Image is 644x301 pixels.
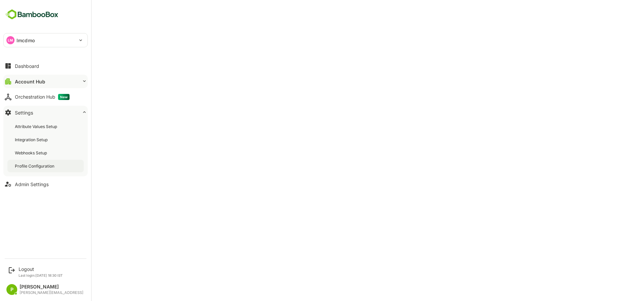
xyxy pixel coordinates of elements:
[6,284,17,295] div: P
[15,137,49,143] div: Integration Setup
[20,291,83,295] div: [PERSON_NAME][EMAIL_ADDRESS]
[58,94,70,100] span: New
[15,150,48,156] div: Webhooks Setup
[15,94,70,100] div: Orchestration Hub
[15,181,49,187] div: Admin Settings
[17,37,35,44] p: lmcdmo
[4,33,87,47] div: LMlmcdmo
[15,163,56,169] div: Profile Configuration
[20,284,83,290] div: [PERSON_NAME]
[15,124,58,129] div: Attribute Values Setup
[6,36,15,44] div: LM
[3,90,88,104] button: Orchestration HubNew
[3,75,88,88] button: Account Hub
[3,106,88,119] button: Settings
[3,59,88,73] button: Dashboard
[15,63,39,69] div: Dashboard
[15,79,45,84] div: Account Hub
[19,266,63,272] div: Logout
[19,273,63,277] p: Last login: [DATE] 18:30 IST
[3,8,60,21] img: BambooboxFullLogoMark.5f36c76dfaba33ec1ec1367b70bb1252.svg
[3,177,88,191] button: Admin Settings
[15,110,33,116] div: Settings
